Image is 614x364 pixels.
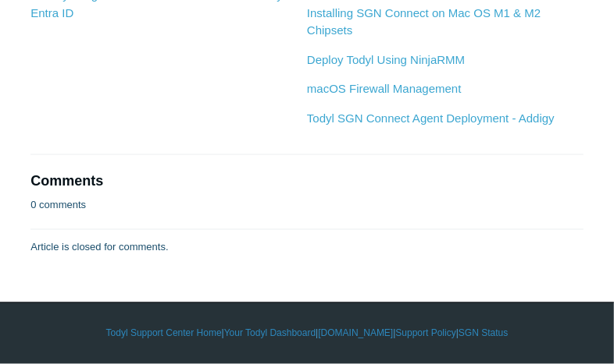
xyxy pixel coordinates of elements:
p: 0 comments [30,197,86,213]
a: Support Policy [396,327,456,341]
a: Todyl Support Center Home [106,327,222,341]
h2: Comments [30,171,583,192]
a: SGN Status [459,327,508,341]
a: macOS Firewall Management [307,82,462,95]
a: Todyl SGN Connect Agent Deployment - Addigy [307,111,555,125]
a: [DOMAIN_NAME] [318,327,393,341]
a: Installing SGN Connect on Mac OS M1 & M2 Chipsets [307,6,541,37]
p: Article is closed for comments. [30,240,168,256]
a: Your Todyl Dashboard [224,327,316,341]
a: Deploy Todyl Using NinjaRMM [307,53,465,66]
